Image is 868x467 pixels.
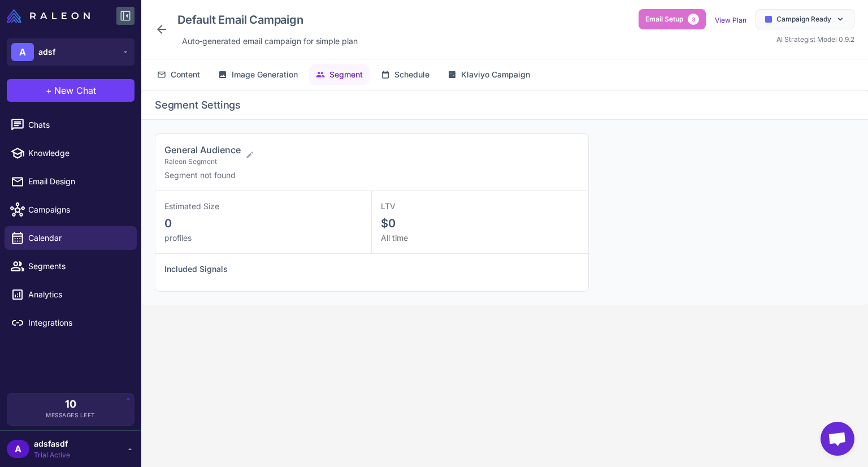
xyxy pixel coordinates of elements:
button: Segment [309,64,370,85]
a: Chats [5,113,137,137]
h4: Included Signals [164,263,579,275]
span: Segments [28,260,128,273]
a: Campaigns [5,198,137,222]
a: Email Design [5,170,137,193]
a: Raleon Logo [7,9,94,23]
div: Click to edit description [177,33,362,50]
button: +New Chat [7,79,134,102]
span: Email Design [28,175,128,188]
button: Email Setup3 [639,9,706,29]
span: Messages Left [46,411,96,420]
span: Campaign Ready [776,14,831,24]
span: 0 [164,217,172,230]
span: Auto‑generated email campaign for simple plan [182,35,358,47]
span: AI Strategist Model 0.9.2 [776,35,854,44]
a: Segments [5,254,137,278]
div: A [11,43,34,61]
span: Analytics [28,288,128,301]
span: Chats [28,119,128,131]
span: Klaviyo Campaign [461,68,530,81]
span: Trial Active [34,450,70,460]
button: Aadsf [7,38,134,66]
button: Content [150,64,207,85]
a: View Plan [715,16,747,24]
div: profiles [164,232,362,244]
div: Estimated Size [164,200,362,213]
span: General Audience [164,144,241,155]
span: Content [171,68,200,81]
button: Image Generation [211,64,305,85]
span: Campaigns [28,204,128,216]
span: $0 [381,217,396,230]
span: Image Generation [232,68,298,81]
div: Click to edit campaign name [173,9,362,31]
span: 3 [688,14,699,25]
a: Integrations [5,311,137,335]
a: Knowledge [5,141,137,165]
div: Open chat [821,422,854,456]
h2: Segment Settings [155,97,854,113]
span: Segment not found [164,170,236,180]
button: Schedule [374,64,436,85]
span: Raleon Segment [164,157,241,167]
span: New Chat [54,84,96,97]
span: + [46,84,52,97]
span: adsfasdf [34,438,70,450]
span: Email Setup [645,14,683,24]
a: Calendar [5,226,137,250]
span: adsf [38,46,55,58]
span: Segment [329,68,363,81]
div: LTV [381,200,579,213]
span: Calendar [28,232,128,244]
div: All time [381,232,579,244]
span: 10 [65,399,76,409]
button: Klaviyo Campaign [441,64,537,85]
button: Edit segment [245,150,254,159]
span: Integrations [28,317,128,329]
span: Schedule [394,68,429,81]
img: Raleon Logo [7,9,90,23]
span: Knowledge [28,147,128,159]
a: Analytics [5,283,137,306]
div: A [7,440,29,458]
